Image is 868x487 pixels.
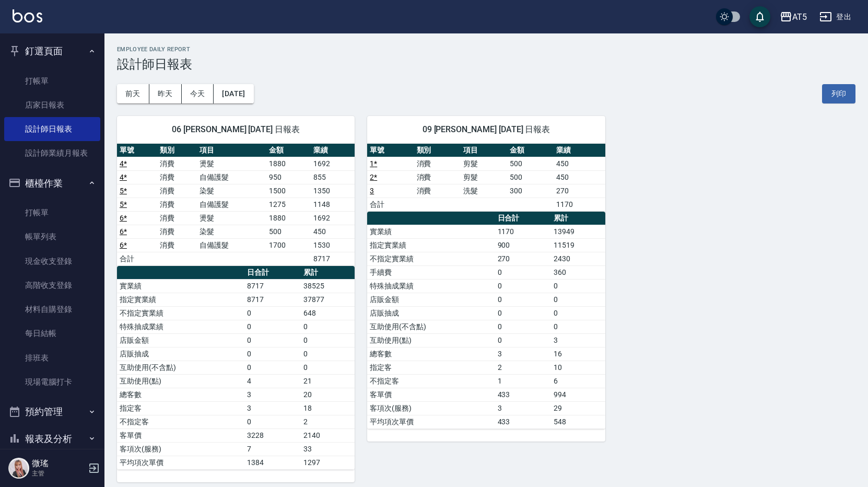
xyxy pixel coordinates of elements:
td: 剪髮 [461,157,507,170]
td: 不指定客 [367,374,495,388]
td: 合計 [117,252,157,265]
td: 433 [495,415,552,428]
th: 金額 [507,144,554,157]
td: 不指定實業績 [367,252,495,265]
button: 今天 [182,84,214,103]
td: 29 [551,401,605,415]
td: 不指定客 [117,415,244,428]
td: 特殊抽成業績 [367,279,495,293]
td: 0 [495,306,552,320]
a: 現場電腦打卡 [4,370,100,394]
td: 剪髮 [461,170,507,184]
span: 06 [PERSON_NAME] [DATE] 日報表 [130,124,342,135]
button: 報表及分析 [4,425,100,453]
p: 主管 [32,469,85,478]
td: 0 [495,265,552,279]
td: 1384 [244,456,301,469]
td: 平均項次單價 [117,456,244,469]
td: 1148 [311,198,355,211]
td: 1170 [554,198,605,211]
td: 總客數 [367,347,495,361]
td: 客項次(服務) [117,442,244,456]
td: 6 [551,374,605,388]
td: 燙髮 [197,211,266,225]
td: 433 [495,388,552,401]
td: 0 [244,306,301,320]
button: 前天 [117,84,149,103]
td: 指定實業績 [367,238,495,252]
td: 3 [495,347,552,361]
td: 消費 [157,157,197,170]
th: 業績 [311,144,355,157]
th: 類別 [414,144,461,157]
th: 累計 [301,266,355,280]
td: 消費 [414,184,461,198]
table: a dense table [367,212,605,429]
td: 18 [301,401,355,415]
th: 項目 [197,144,266,157]
th: 單號 [367,144,414,157]
td: 消費 [157,211,197,225]
td: 總客數 [117,388,244,401]
td: 0 [244,347,301,361]
button: 釘選頁面 [4,38,100,65]
td: 0 [495,333,552,347]
button: [DATE] [214,84,253,103]
td: 不指定實業績 [117,306,244,320]
td: 店販抽成 [117,347,244,361]
td: 0 [244,415,301,428]
td: 16 [551,347,605,361]
td: 450 [311,225,355,238]
td: 燙髮 [197,157,266,170]
td: 33 [301,442,355,456]
th: 業績 [554,144,605,157]
td: 實業績 [117,279,244,293]
td: 特殊抽成業績 [117,320,244,333]
th: 單號 [117,144,157,157]
td: 2 [495,361,552,374]
button: 櫃檯作業 [4,170,100,197]
a: 帳單列表 [4,225,100,249]
td: 500 [266,225,311,238]
button: 昨天 [149,84,182,103]
td: 平均項次單價 [367,415,495,428]
td: 0 [495,320,552,333]
td: 自備護髮 [197,198,266,211]
td: 0 [495,293,552,306]
td: 994 [551,388,605,401]
td: 8717 [244,293,301,306]
td: 1500 [266,184,311,198]
td: 3 [244,388,301,401]
td: 8717 [244,279,301,293]
td: 客項次(服務) [367,401,495,415]
td: 互助使用(不含點) [117,361,244,374]
button: save [749,6,770,27]
td: 1297 [301,456,355,469]
td: 13949 [551,225,605,238]
td: 2140 [301,428,355,442]
td: 270 [554,184,605,198]
table: a dense table [117,144,355,266]
td: 實業績 [367,225,495,238]
td: 21 [301,374,355,388]
td: 37877 [301,293,355,306]
td: 450 [554,170,605,184]
td: 3 [244,401,301,415]
th: 累計 [551,212,605,225]
td: 互助使用(點) [367,333,495,347]
td: 0 [301,361,355,374]
td: 1170 [495,225,552,238]
td: 指定客 [117,401,244,415]
td: 消費 [157,225,197,238]
button: 列印 [822,84,855,103]
td: 500 [507,170,554,184]
td: 900 [495,238,552,252]
img: Person [8,458,29,479]
td: 8717 [311,252,355,265]
td: 1880 [266,211,311,225]
td: 互助使用(不含點) [367,320,495,333]
td: 0 [244,361,301,374]
td: 消費 [157,238,197,252]
td: 1700 [266,238,311,252]
td: 3 [551,333,605,347]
